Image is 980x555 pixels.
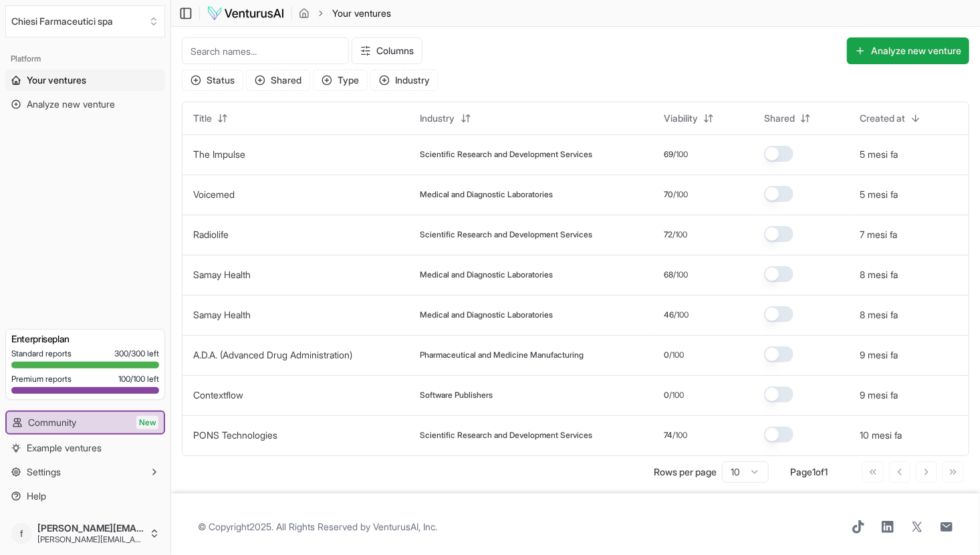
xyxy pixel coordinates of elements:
[193,268,251,282] button: Samay Health
[27,465,61,479] span: Settings
[847,37,969,64] button: Analyze new venture
[193,388,243,402] button: Contextflow
[193,188,235,201] button: Voicemed
[37,522,144,534] span: [PERSON_NAME][EMAIL_ADDRESS][DOMAIN_NAME]
[352,37,422,64] button: Columns
[28,416,76,429] span: Community
[114,348,159,359] span: 300 / 300 left
[672,430,687,441] span: /100
[669,350,684,360] span: /100
[654,465,717,479] p: Rows per page
[193,148,245,160] a: The Impulse
[420,112,455,125] span: Industry
[664,189,673,200] span: 70
[370,70,439,91] button: Industry
[5,485,165,507] a: Help
[860,228,897,241] button: 7 mesi fa
[136,416,158,429] span: New
[193,429,277,441] a: PONS Technologies
[5,94,165,115] a: Analyze new venture
[5,5,165,37] button: Select an organization
[5,70,165,91] a: Your ventures
[246,70,310,91] button: Shared
[860,148,898,161] button: 5 mesi fa
[824,466,828,477] span: 1
[5,518,165,550] button: f[PERSON_NAME][EMAIL_ADDRESS][DOMAIN_NAME][PERSON_NAME][EMAIL_ADDRESS][DOMAIN_NAME]
[412,108,479,129] button: Industry
[673,149,688,160] span: /100
[193,112,212,125] span: Title
[860,268,898,282] button: 8 mesi fa
[5,48,165,70] div: Platform
[860,188,898,201] button: 5 mesi fa
[193,348,352,362] button: A.D.A. (Advanced Drug Administration)
[672,229,687,240] span: /100
[420,269,554,280] span: Medical and Diagnostic Laboratories
[860,388,898,402] button: 9 mesi fa
[790,466,812,477] span: Page
[673,269,688,280] span: /100
[193,148,245,161] button: The Impulse
[299,7,391,20] nav: breadcrumb
[182,37,349,64] input: Search names...
[664,229,672,240] span: 72
[193,228,229,241] button: Radiolife
[193,269,251,280] a: Samay Health
[673,189,688,200] span: /100
[193,189,235,200] a: Voicemed
[11,332,159,346] h3: Enterprise plan
[420,189,554,200] span: Medical and Diagnostic Laboratories
[664,269,673,280] span: 68
[27,489,46,503] span: Help
[860,348,898,362] button: 9 mesi fa
[664,350,669,360] span: 0
[669,390,684,401] span: /100
[816,466,824,477] span: of
[812,466,816,477] span: 1
[664,390,669,401] span: 0
[664,430,672,441] span: 74
[27,74,86,87] span: Your ventures
[193,349,352,360] a: A.D.A. (Advanced Drug Administration)
[313,70,368,91] button: Type
[420,430,593,441] span: Scientific Research and Development Services
[664,149,673,160] span: 69
[373,521,435,532] a: VenturusAI, Inc
[182,70,243,91] button: Status
[193,389,243,401] a: Contextflow
[27,441,102,455] span: Example ventures
[11,348,72,359] span: Standard reports
[37,534,144,545] span: [PERSON_NAME][EMAIL_ADDRESS][DOMAIN_NAME]
[11,374,72,384] span: Premium reports
[852,108,929,129] button: Created at
[674,310,689,320] span: /100
[664,310,674,320] span: 46
[756,108,819,129] button: Shared
[185,108,236,129] button: Title
[860,112,905,125] span: Created at
[656,108,722,129] button: Viability
[420,149,593,160] span: Scientific Research and Development Services
[118,374,159,384] span: 100 / 100 left
[860,429,902,442] button: 10 mesi fa
[193,308,251,322] button: Samay Health
[193,429,277,442] button: PONS Technologies
[332,7,391,20] span: Your ventures
[420,229,593,240] span: Scientific Research and Development Services
[27,98,115,111] span: Analyze new venture
[5,461,165,483] button: Settings
[11,523,32,544] span: f
[420,390,493,401] span: Software Publishers
[664,112,698,125] span: Viability
[5,437,165,459] a: Example ventures
[207,5,285,21] img: logo
[7,412,164,433] a: CommunityNew
[860,308,898,322] button: 8 mesi fa
[420,350,584,360] span: Pharmaceutical and Medicine Manufacturing
[764,112,795,125] span: Shared
[198,520,437,534] span: © Copyright 2025 . All Rights Reserved by .
[193,229,229,240] a: Radiolife
[420,310,554,320] span: Medical and Diagnostic Laboratories
[193,309,251,320] a: Samay Health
